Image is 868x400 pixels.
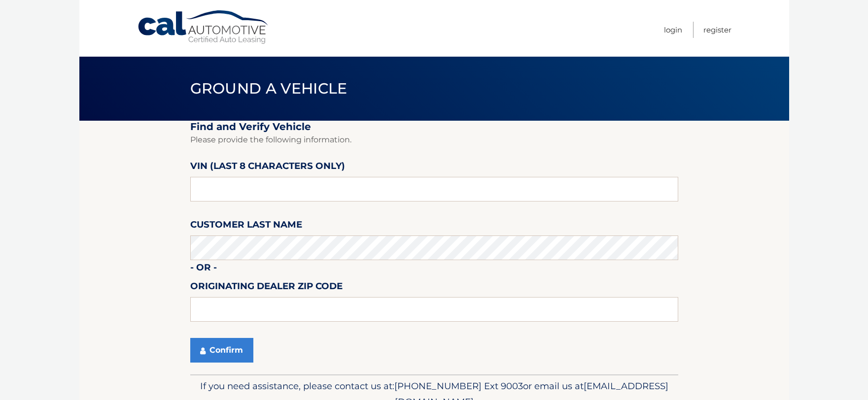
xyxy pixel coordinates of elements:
label: VIN (last 8 characters only) [190,159,345,177]
label: Originating Dealer Zip Code [190,279,343,297]
span: Ground a Vehicle [190,79,347,98]
h2: Find and Verify Vehicle [190,121,678,133]
a: Register [703,22,731,38]
p: Please provide the following information. [190,133,678,147]
label: - or - [190,260,217,278]
a: Cal Automotive [137,10,270,45]
label: Customer Last Name [190,217,302,235]
button: Confirm [190,338,253,363]
span: [PHONE_NUMBER] Ext 9003 [394,380,523,392]
a: Login [664,22,682,38]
